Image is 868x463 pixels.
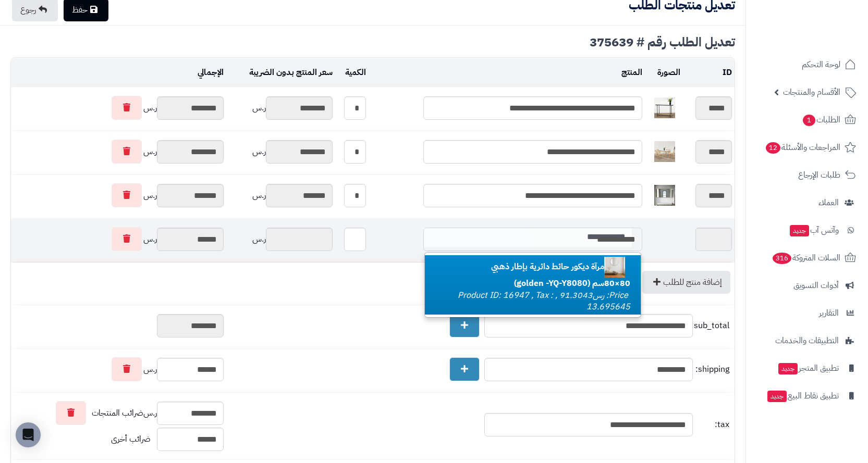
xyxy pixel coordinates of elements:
a: أدوات التسويق [752,273,862,298]
a: طلبات الإرجاع [752,162,862,187]
a: السلات المتروكة316 [752,245,862,270]
span: جديد [790,225,809,236]
span: السلات المتروكة [772,251,840,265]
span: ضرائب المنتجات [92,407,143,419]
a: التقارير [752,301,862,326]
div: ر.س [14,96,224,120]
td: الصورة [645,58,683,87]
b: مرآة ديكور حائط دائرية بإطار ذهبي 80×80سم (golden -YQ-Y8080) [491,260,630,290]
span: ضرائب أخرى [111,433,151,445]
a: الطلبات1 [752,107,862,132]
div: ر.س [14,227,224,251]
td: ID [683,58,735,87]
img: 1751871525-1-40x40.jpg [654,97,675,118]
span: الطلبات [802,112,840,127]
span: shipping: [695,364,729,376]
td: الإجمالي [11,58,226,87]
div: Open Intercom Messenger [16,422,41,447]
div: ر.س [14,183,224,207]
span: tax: [695,419,729,431]
span: وآتس آب [789,223,839,237]
span: 316 [773,253,791,264]
span: أدوات التسويق [793,278,839,293]
td: المنتج [369,58,645,87]
div: تعديل الطلب رقم # 375639 [10,36,735,48]
a: العملاء [752,190,862,215]
img: 1753181159-1-40x40.jpg [654,185,675,206]
span: 12 [766,142,780,154]
span: جديد [767,391,787,402]
span: 1 [803,115,815,126]
span: طلبات الإرجاع [798,168,840,182]
img: 1752668200-1-40x40.jpg [654,141,675,162]
span: sub_total: [695,320,729,332]
span: المراجعات والأسئلة [765,140,840,155]
a: إضافة منتج للطلب [642,271,730,294]
td: الكمية [335,58,369,87]
span: جديد [778,363,798,374]
span: العملاء [818,195,839,210]
div: ر.س [14,357,224,381]
a: لوحة التحكم [752,52,862,77]
div: ر.س [14,140,224,164]
a: تطبيق المتجرجديد [752,356,862,381]
div: ر.س [229,228,333,251]
span: التطبيقات والخدمات [775,333,839,348]
span: التقارير [819,306,839,320]
img: 1753779129-1-40x40.jpg [604,257,625,278]
div: ر.س [229,96,333,120]
span: تطبيق المتجر [777,361,839,376]
a: وآتس آبجديد [752,218,862,243]
div: ر.س [229,140,333,164]
a: المراجعات والأسئلة12 [752,135,862,160]
a: تطبيق نقاط البيعجديد [752,383,862,408]
span: تطبيق نقاط البيع [766,389,839,403]
span: لوحة التحكم [802,57,840,72]
div: ر.س [14,401,224,425]
a: التطبيقات والخدمات [752,328,862,353]
span: الأقسام والمنتجات [783,85,840,99]
small: Price: رس91.3043 , Product ID: 16947 , Tax : 13.695645 [458,289,630,314]
div: ر.س [229,184,333,207]
td: سعر المنتج بدون الضريبة [226,58,335,87]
